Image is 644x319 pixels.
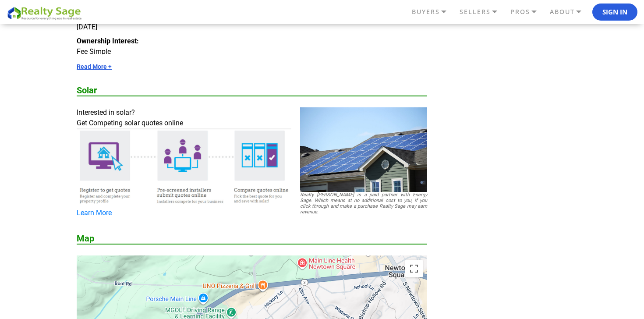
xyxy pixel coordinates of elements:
[508,4,548,19] a: PROS
[77,234,427,245] h2: Map
[7,5,85,21] img: REALTY SAGE
[77,85,427,96] h2: Solar
[300,192,427,215] div: Realty [PERSON_NAME] is a paid partner with Energy Sage. Which means at no additional cost to you...
[77,209,112,217] a: Learn More
[405,260,423,277] button: Toggle fullscreen view
[77,36,427,46] dt: Ownership Interest:
[592,4,637,21] button: Sign In
[77,128,291,207] img: how_energy_sage_works.jpg
[77,107,291,128] div: Interested in solar? Get Competing solar quotes online
[77,46,427,57] dd: Fee Simple
[548,4,592,19] a: ABOUT
[300,107,427,192] img: rsz_adobestock_96204968-min.jpg
[457,4,508,19] a: SELLERS
[410,4,457,19] a: BUYERS
[77,63,427,70] a: Read More +
[77,22,427,32] dd: [DATE]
